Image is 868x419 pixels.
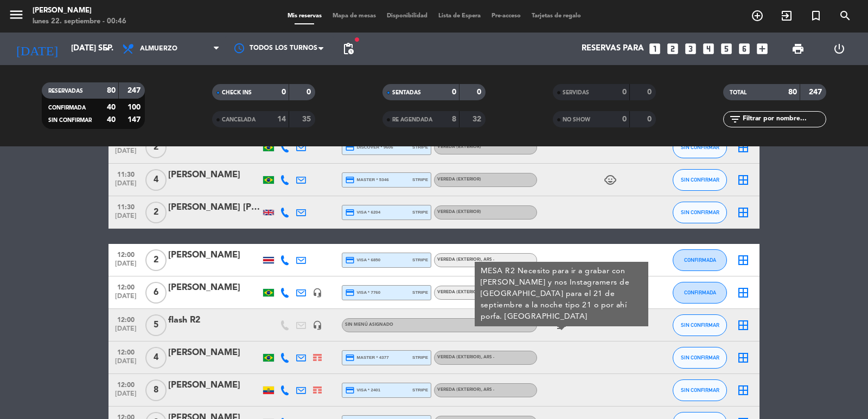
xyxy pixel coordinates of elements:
span: SIN CONFIRMAR [681,387,719,393]
i: looks_6 [737,42,751,56]
i: credit_card [345,143,355,152]
div: LOG OUT [819,33,860,65]
span: 6 [145,282,167,304]
span: [DATE] [112,147,139,160]
i: headset_mic [312,288,322,298]
strong: 14 [277,115,286,123]
strong: 0 [477,88,483,96]
i: child_care [604,173,617,186]
button: SIN CONFIRMAR [673,137,727,158]
i: border_all [737,384,750,397]
span: TOTAL [730,90,746,95]
span: stripe [412,256,428,263]
i: border_all [737,206,750,219]
i: looks_one [648,42,662,56]
span: Mis reservas [282,13,327,19]
span: 5 [145,314,167,336]
strong: 40 [107,116,116,124]
i: headset_mic [312,320,322,330]
strong: 0 [307,88,313,96]
span: NO SHOW [563,117,590,123]
i: search [839,9,852,22]
div: MESA R2 Necesito para ir a grabar con [PERSON_NAME] y nos Instagramers de [GEOGRAPHIC_DATA] para ... [481,266,643,323]
span: CONFIRMADA [684,257,716,263]
span: master * 4377 [345,353,389,363]
span: Vereda (EXTERIOR) [437,210,481,214]
strong: 247 [127,87,143,94]
span: RE AGENDADA [392,117,432,123]
i: credit_card [345,353,355,363]
i: menu [8,7,24,23]
button: CONFIRMADA [673,282,727,304]
span: stripe [412,144,428,151]
span: 12:00 [112,378,139,390]
span: stripe [412,209,428,216]
span: Vereda (EXTERIOR) [437,257,494,262]
i: arrow_drop_down [101,42,114,55]
span: Almuerzo [140,45,177,53]
strong: 0 [452,88,456,96]
div: flash R2 [168,313,260,327]
span: [DATE] [112,325,139,338]
i: looks_5 [719,42,733,56]
span: 12:00 [112,248,139,260]
strong: 247 [809,88,824,96]
span: CHECK INS [222,90,252,95]
div: [PERSON_NAME] [PERSON_NAME] [168,201,260,215]
span: 8 [145,379,167,401]
span: SIN CONFIRMAR [681,177,719,183]
i: [DATE] [8,37,66,61]
button: SIN CONFIRMAR [673,202,727,223]
i: credit_card [345,208,355,217]
span: SIN CONFIRMAR [681,354,719,360]
i: credit_card [345,385,355,395]
span: visa * 6204 [345,208,380,217]
span: master * 5346 [345,175,389,185]
strong: 32 [473,115,483,123]
button: CONFIRMADA [673,249,727,271]
span: SIN CONFIRMAR [681,144,719,150]
span: 4 [145,169,167,191]
span: stripe [412,176,428,183]
span: SIN CONFIRMAR [48,118,92,123]
span: visa * 2401 [345,385,380,395]
strong: 147 [127,116,143,124]
span: SIN CONFIRMAR [681,322,719,328]
span: CONFIRMADA [684,289,716,295]
strong: 80 [107,87,116,94]
i: border_all [737,141,750,154]
span: 12:00 [112,280,139,293]
strong: 0 [282,88,286,96]
strong: 0 [622,88,627,96]
button: SIN CONFIRMAR [673,314,727,336]
span: 11:30 [112,200,139,212]
span: 11:30 [112,167,139,180]
span: discover * 9606 [345,143,393,152]
span: Vereda (EXTERIOR) [437,355,494,359]
span: CANCELADA [222,117,256,123]
button: SIN CONFIRMAR [673,347,727,369]
i: looks_3 [684,42,698,56]
span: [DATE] [112,293,139,305]
span: Tarjetas de regalo [526,13,586,19]
i: add_circle_outline [751,9,764,22]
strong: 80 [788,88,797,96]
strong: 0 [647,88,654,96]
i: filter_list [729,113,742,126]
input: Filtrar por nombre... [742,113,826,125]
span: Vereda (EXTERIOR) [437,145,481,149]
span: Sin menú asignado [345,323,393,327]
span: 2 [145,202,167,223]
span: stripe [412,354,428,361]
span: RESERVADAS [48,88,83,94]
i: border_all [737,351,750,364]
span: pending_actions [342,42,355,55]
i: border_all [737,173,750,186]
strong: 8 [452,115,456,123]
span: Disponibilidad [381,13,433,19]
span: visa * 7760 [345,288,380,298]
span: , ARS - [481,355,494,359]
span: 12:00 [112,313,139,325]
strong: 40 [107,104,116,111]
i: looks_two [666,42,680,56]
